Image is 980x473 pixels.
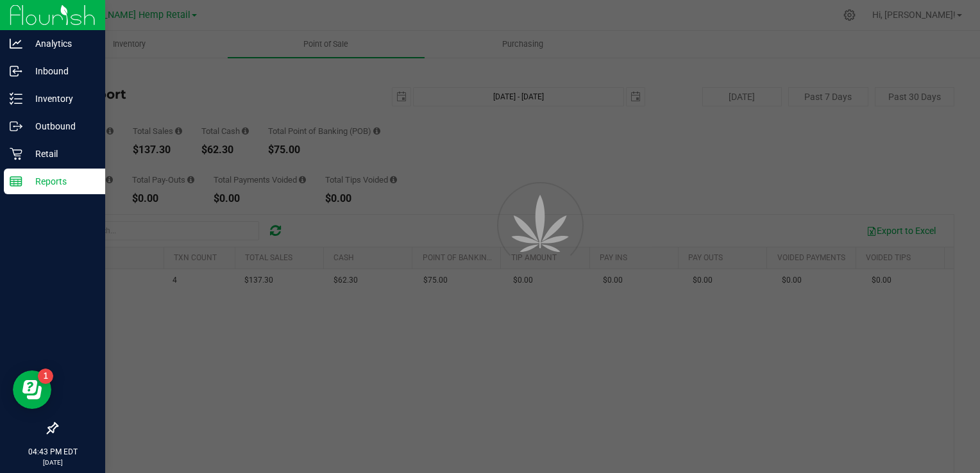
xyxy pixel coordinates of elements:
[22,119,99,134] p: Outbound
[6,458,99,467] p: [DATE]
[10,147,22,160] inline-svg: Retail
[13,370,51,409] iframe: Resource center
[6,446,99,458] p: 04:43 PM EDT
[22,91,99,106] p: Inventory
[10,37,22,50] inline-svg: Analytics
[38,369,53,384] iframe: Resource center unread badge
[22,146,99,162] p: Retail
[22,36,99,51] p: Analytics
[22,63,99,79] p: Inbound
[10,92,22,105] inline-svg: Inventory
[22,174,99,189] p: Reports
[10,65,22,78] inline-svg: Inbound
[10,175,22,188] inline-svg: Reports
[10,120,22,133] inline-svg: Outbound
